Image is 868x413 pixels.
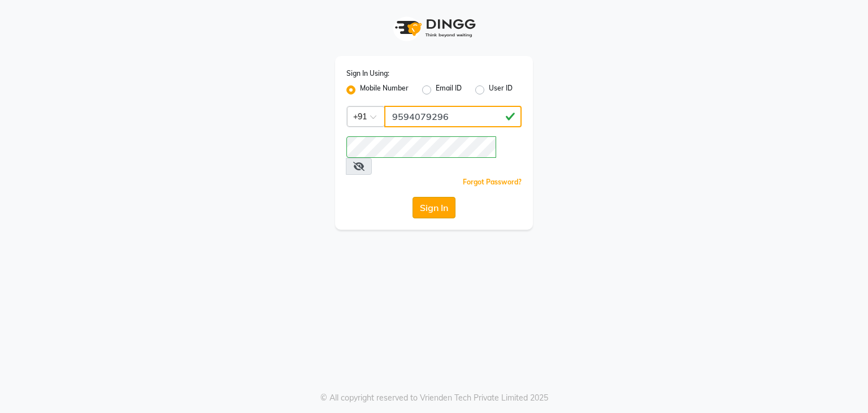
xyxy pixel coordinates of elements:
[413,197,455,218] button: Sign In
[346,136,496,158] input: Username
[384,106,522,127] input: Username
[346,68,389,79] label: Sign In Using:
[463,178,522,186] a: Forgot Password?
[436,83,462,97] label: Email ID
[360,83,409,97] label: Mobile Number
[489,83,513,97] label: User ID
[389,11,479,45] img: logo1.svg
